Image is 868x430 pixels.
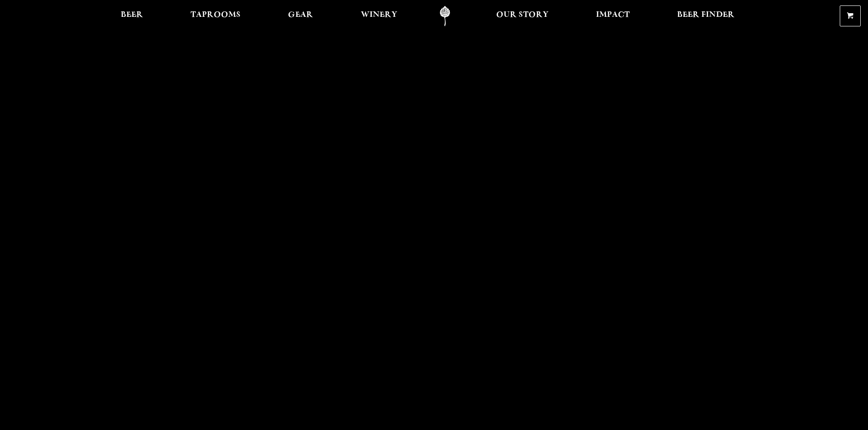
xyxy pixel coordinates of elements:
[428,6,462,26] a: Odell Home
[355,6,403,26] a: Winery
[496,11,549,19] span: Our Story
[671,6,740,26] a: Beer Finder
[185,6,247,26] a: Taprooms
[282,6,319,26] a: Gear
[590,6,636,26] a: Impact
[115,6,149,26] a: Beer
[596,11,630,19] span: Impact
[121,11,143,19] span: Beer
[361,11,397,19] span: Winery
[190,11,241,19] span: Taprooms
[288,11,313,19] span: Gear
[677,11,734,19] span: Beer Finder
[490,6,555,26] a: Our Story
